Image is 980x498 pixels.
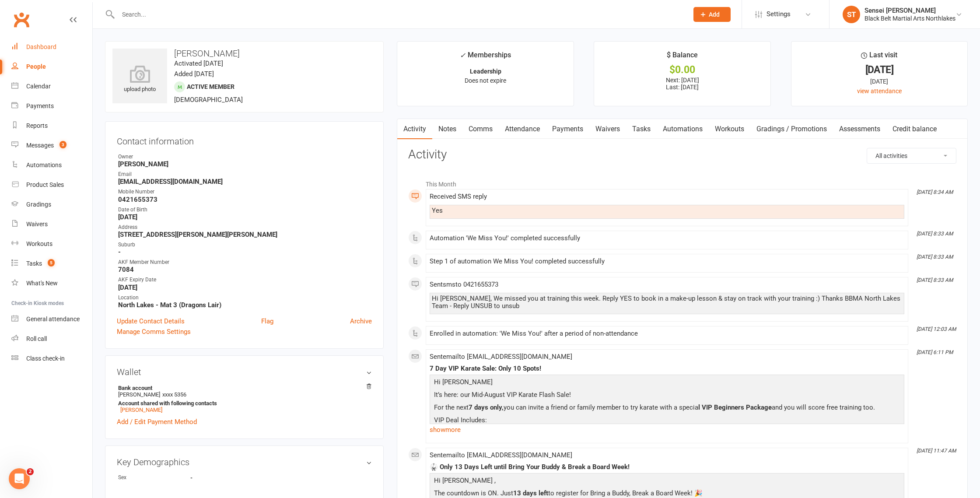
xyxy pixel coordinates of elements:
[11,175,92,195] a: Product Sales
[432,377,902,389] p: Hi [PERSON_NAME]
[430,365,904,372] div: 7 Day VIP Karate Sale: Only 10 Spots!
[117,383,372,414] li: [PERSON_NAME]
[430,235,904,242] div: Automation 'We Miss You!' completed successfully
[26,221,48,228] div: Waivers
[261,316,273,326] a: Flag
[118,188,372,196] div: Mobile Number
[470,68,501,75] strong: Leadership
[460,51,465,60] i: ✓
[11,116,92,136] a: Reports
[432,475,902,488] p: Hi [PERSON_NAME] ,
[11,214,92,234] a: Waivers
[469,403,504,411] span: 7 days only,
[118,153,372,161] div: Owner
[11,254,92,274] a: Tasks 5
[11,77,92,96] a: Calendar
[26,181,64,188] div: Product Sales
[589,119,626,139] a: Waivers
[26,122,48,129] div: Reports
[917,254,953,260] i: [DATE] 8:33 AM
[59,141,66,148] span: 3
[9,468,30,489] iframe: Intercom live chat
[462,119,499,139] a: Comms
[26,355,65,362] div: Class check-in
[48,259,55,267] span: 5
[187,83,234,90] span: Active member
[430,353,572,361] span: Sent email to [EMAIL_ADDRESS][DOMAIN_NAME]
[118,223,372,231] div: Address
[11,155,92,175] a: Automations
[26,280,58,287] div: What's New
[118,206,372,214] div: Date of Birth
[833,119,886,139] a: Assessments
[26,260,42,267] div: Tasks
[11,309,92,329] a: General attendance kiosk mode
[174,70,214,78] time: Added [DATE]
[26,201,51,208] div: Gradings
[118,178,372,186] strong: [EMAIL_ADDRESS][DOMAIN_NAME]
[118,266,372,274] strong: 7084
[499,119,546,139] a: Attendance
[174,60,223,67] time: Activated [DATE]
[11,329,92,349] a: Roll call
[864,7,955,14] div: Sensei [PERSON_NAME]
[750,119,833,139] a: Gradings / Promotions
[112,65,167,94] div: upload photo
[917,277,953,283] i: [DATE] 8:33 AM
[667,49,698,65] div: $ Balance
[11,136,92,155] a: Messages 3
[11,37,92,57] a: Dashboard
[11,274,92,293] a: What's New
[602,65,762,74] div: $0.00
[350,316,372,326] a: Archive
[799,65,959,74] div: [DATE]
[709,11,720,18] span: Add
[26,161,62,168] div: Automations
[843,6,860,23] div: ST
[118,294,372,302] div: Location
[917,189,953,195] i: [DATE] 8:34 AM
[864,14,955,22] div: Black Belt Martial Arts Northlakes
[190,474,241,481] strong: -
[26,102,54,109] div: Payments
[602,77,762,91] p: Next: [DATE] Last: [DATE]
[118,213,372,221] strong: [DATE]
[861,49,897,65] div: Last visit
[917,349,953,355] i: [DATE] 6:11 PM
[432,207,902,214] div: Yes
[766,4,791,24] span: Settings
[432,389,902,402] p: It’s here: our Mid-August VIP Karate Flash Sale!
[11,349,92,368] a: Class kiosk mode
[430,463,904,471] div: 🥋 Only 13 Days Left until Bring Your Buddy & Break a Board Week!
[118,284,372,291] strong: [DATE]
[26,43,56,50] div: Dashboard
[27,468,34,475] span: 2
[26,142,54,149] div: Messages
[118,276,372,284] div: AKF Expiry Date
[430,258,904,265] div: Step 1 of automation We Miss You! completed successfully
[397,119,432,139] a: Activity
[546,119,589,139] a: Payments
[11,234,92,254] a: Workouts
[430,330,904,337] div: Enrolled in automation: 'We Miss You!' after a period of non-attendance
[120,407,162,413] a: [PERSON_NAME]
[430,281,498,288] span: Sent sms to 0421655373
[118,301,372,309] strong: North Lakes - Mat 3 (Dragons Lair)
[460,49,511,66] div: Memberships
[886,119,943,139] a: Credit balance
[26,335,47,342] div: Roll call
[709,119,750,139] a: Workouts
[162,391,186,398] span: xxxx 5356
[430,451,572,459] span: Sent email to [EMAIL_ADDRESS][DOMAIN_NAME]
[112,49,376,58] h3: [PERSON_NAME]
[118,385,367,391] strong: Bank account
[432,415,902,428] p: VIP Deal Includes:
[11,195,92,214] a: Gradings
[432,402,902,415] p: For the next you can invite a friend or family member to try karate with a specia and you will sc...
[11,96,92,116] a: Payments
[917,448,956,454] i: [DATE] 11:47 AM
[799,77,959,86] div: [DATE]
[857,88,902,95] a: view attendance
[513,489,548,497] span: 13 days left
[118,258,372,267] div: AKF Member Number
